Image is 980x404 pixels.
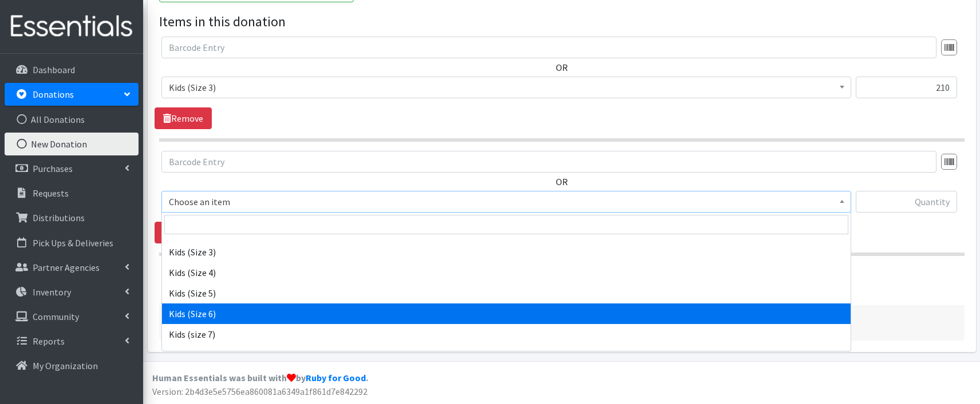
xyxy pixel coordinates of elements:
[162,324,851,345] li: Kids (size 7)
[33,64,75,75] p: Dashboard
[5,133,139,155] a: New Donation
[162,262,851,283] li: Kids (Size 4)
[33,187,69,199] p: Requests
[161,151,936,173] input: Barcode Entry
[5,256,139,279] a: Partner Agencies
[5,157,139,180] a: Purchases
[5,281,139,303] a: Inventory
[162,303,851,324] li: Kids (Size 6)
[161,37,936,58] input: Barcode Entry
[161,191,851,213] span: Choose an item
[5,83,139,106] a: Donations
[33,335,65,347] p: Reports
[5,108,139,131] a: All Donations
[155,222,212,243] a: Remove
[161,77,851,98] span: Kids (Size 3)
[33,311,79,322] p: Community
[169,79,844,95] span: Kids (Size 3)
[152,386,367,397] span: Version: 2b4d3e5e5756ea860081a6349a1f861d7e842292
[162,242,851,262] li: Kids (Size 3)
[5,182,139,205] a: Requests
[33,163,73,174] p: Purchases
[155,107,212,129] a: Remove
[162,345,851,365] li: Kids S/M (38-65 lbs)
[33,262,100,273] p: Partner Agencies
[33,212,85,223] p: Distributions
[33,286,71,298] p: Inventory
[5,231,139,254] a: Pick Ups & Deliveries
[152,372,368,383] strong: Human Essentials was built with by .
[33,89,74,100] p: Donations
[162,283,851,303] li: Kids (Size 5)
[33,360,98,371] p: My Organization
[856,191,957,213] input: Quantity
[5,305,139,328] a: Community
[33,237,113,249] p: Pick Ups & Deliveries
[856,77,957,98] input: Quantity
[169,194,844,210] span: Choose an item
[5,354,139,377] a: My Organization
[5,7,139,46] img: HumanEssentials
[5,206,139,229] a: Distributions
[556,61,568,74] label: OR
[306,372,366,383] a: Ruby for Good
[159,11,965,32] legend: Items in this donation
[5,330,139,353] a: Reports
[5,58,139,81] a: Dashboard
[556,175,568,189] label: OR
